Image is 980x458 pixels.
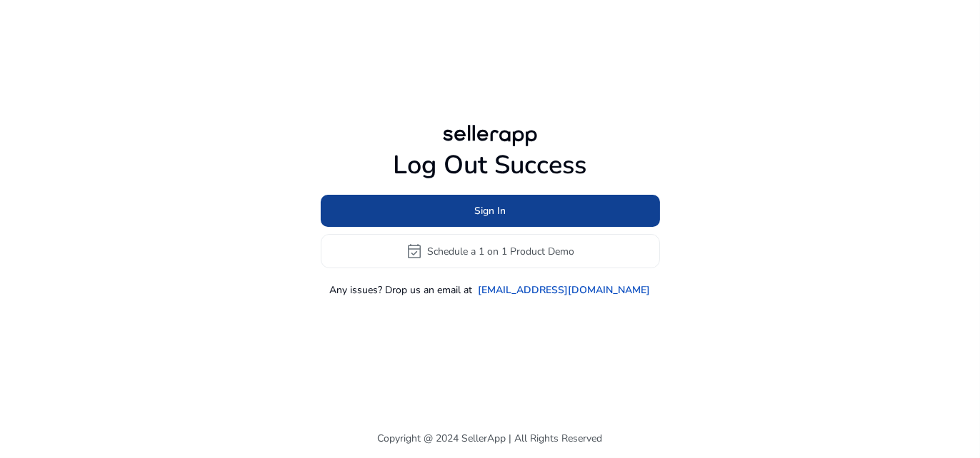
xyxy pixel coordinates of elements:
button: Sign In [321,195,660,227]
span: event_available [406,243,423,260]
p: Any issues? Drop us an email at [330,283,473,297]
span: Sign In [474,203,506,218]
h1: Log Out Success [321,150,660,180]
a: [EMAIL_ADDRESS][DOMAIN_NAME] [479,283,651,297]
button: event_availableSchedule a 1 on 1 Product Demo [321,234,660,268]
